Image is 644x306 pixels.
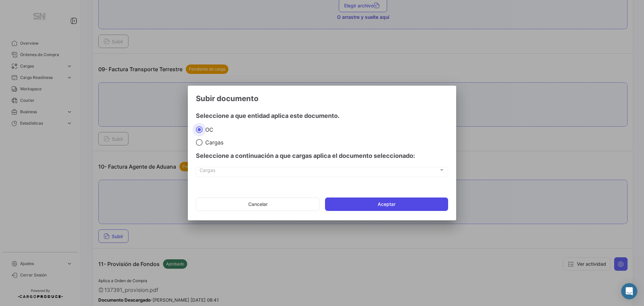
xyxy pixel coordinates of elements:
h4: Seleccione a que entidad aplica este documento. [196,111,448,121]
button: Cancelar [196,198,320,211]
button: Aceptar [325,198,448,211]
h4: Seleccione a continuación a que cargas aplica el documento seleccionado: [196,151,448,161]
span: Cargas [203,139,223,146]
span: OC [203,126,213,133]
span: Cargas [200,169,439,174]
div: Abrir Intercom Messenger [621,283,637,299]
h3: Subir documento [196,94,448,103]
